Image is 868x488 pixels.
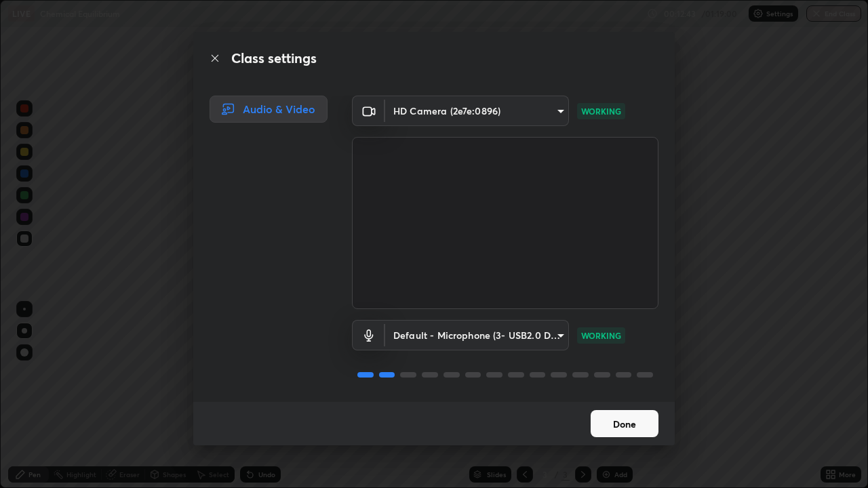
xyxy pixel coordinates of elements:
div: HD Camera (2e7e:0896) [385,96,569,126]
p: WORKING [581,105,621,117]
div: HD Camera (2e7e:0896) [385,320,569,350]
div: Audio & Video [210,96,328,123]
p: WORKING [581,329,621,342]
button: Done [591,410,658,437]
h2: Class settings [231,48,317,68]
